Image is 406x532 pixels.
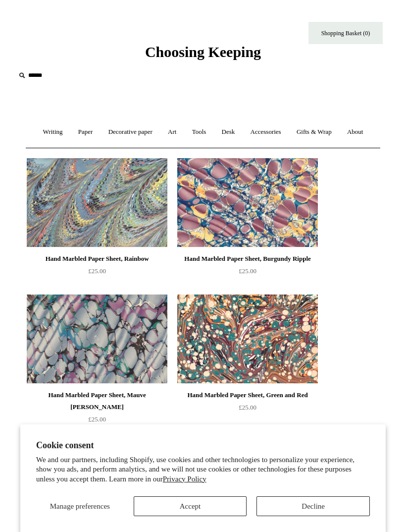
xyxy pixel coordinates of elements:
img: Hand Marbled Paper Sheet, Burgundy Ripple [177,158,318,247]
span: £25.00 [88,415,106,423]
span: £25.00 [239,267,256,275]
img: Hand Marbled Paper Sheet, Green and Red [177,295,318,384]
span: £25.00 [239,404,256,411]
a: About [340,119,370,145]
a: Hand Marbled Paper Sheet, Green and Red Hand Marbled Paper Sheet, Green and Red [177,295,318,384]
button: Decline [256,496,370,516]
a: Hand Marbled Paper Sheet, Burgundy Ripple £25.00 [177,253,318,294]
a: Art [161,119,183,145]
a: Choosing Keeping [145,52,261,59]
div: Hand Marbled Paper Sheet, Mauve [PERSON_NAME] [29,389,165,413]
a: Hand Marbled Paper Sheet, Rainbow Hand Marbled Paper Sheet, Rainbow [27,158,167,247]
a: Hand Marbled Paper Sheet, Green and Red £25.00 [177,389,318,430]
p: We and our partners, including Shopify, use cookies and other technologies to personalize your ex... [36,455,370,484]
button: Manage preferences [36,496,124,516]
a: Desk [215,119,242,145]
img: Hand Marbled Paper Sheet, Rainbow [27,158,167,247]
div: Hand Marbled Paper Sheet, Green and Red [180,389,315,401]
a: Hand Marbled Paper Sheet, Mauve [PERSON_NAME] £25.00 [27,389,167,430]
span: £25.00 [88,267,106,275]
span: Choosing Keeping [145,44,261,60]
img: Hand Marbled Paper Sheet, Mauve Jewel Ripple [27,295,167,384]
a: Accessories [244,119,288,145]
a: Hand Marbled Paper Sheet, Mauve Jewel Ripple Hand Marbled Paper Sheet, Mauve Jewel Ripple [27,295,167,384]
button: Accept [134,496,247,516]
a: Paper [71,119,100,145]
div: Hand Marbled Paper Sheet, Burgundy Ripple [180,253,315,265]
a: Shopping Basket (0) [308,22,383,44]
a: Decorative paper [101,119,159,145]
span: Manage preferences [50,502,110,510]
a: Hand Marbled Paper Sheet, Burgundy Ripple Hand Marbled Paper Sheet, Burgundy Ripple [177,158,318,247]
a: Tools [185,119,213,145]
h2: Cookie consent [36,440,370,451]
a: Privacy Policy [163,475,206,483]
a: Gifts & Wrap [290,119,339,145]
div: Hand Marbled Paper Sheet, Rainbow [29,253,165,265]
a: Writing [36,119,70,145]
a: Hand Marbled Paper Sheet, Rainbow £25.00 [27,253,167,294]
